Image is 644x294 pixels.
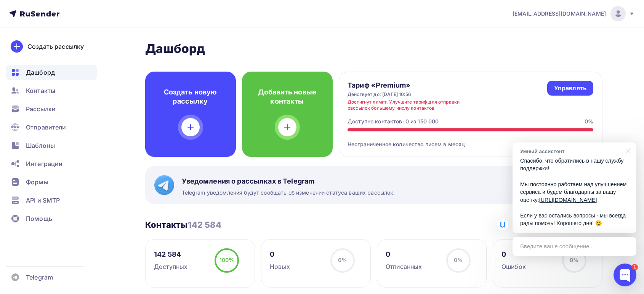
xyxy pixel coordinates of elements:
[270,262,290,271] div: Новых
[26,196,60,205] span: API и SMTP
[570,257,578,263] span: 0%
[154,262,187,271] div: Доступных
[513,6,635,21] a: [EMAIL_ADDRESS][DOMAIN_NAME]
[188,220,222,230] span: 142 584
[585,118,593,125] div: 0%
[348,118,439,125] div: Доступно контактов: 0 из 150 000
[26,159,62,168] span: Интеграции
[501,250,526,259] div: 0
[501,262,526,271] div: Ошибок
[26,68,55,77] span: Дашборд
[348,81,460,90] h4: Тариф «Premium»
[6,120,97,135] a: Отправители
[26,86,55,95] span: Контакты
[157,88,224,106] h4: Создать новую рассылку
[145,41,602,56] h2: Дашборд
[348,99,460,111] div: Достигнут лимит. Улучшите тариф для отправки рассылок большему числу контактов
[26,141,55,150] span: Шаблоны
[338,257,347,263] span: 0%
[270,250,290,259] div: 0
[6,174,97,190] a: Формы
[145,219,222,230] h3: Контакты
[182,189,395,197] span: Telegram уведомления будут сообщать об изменении статуса ваших рассылок.
[520,157,629,227] p: Спасибо, что обратились в нашу службу поддержки! Мы постоянно работаем над улучшением сервиса и б...
[26,273,53,282] span: Telegram
[6,65,97,80] a: Дашборд
[26,177,48,187] span: Формы
[348,91,460,97] div: Действует до: [DATE] 10:56
[513,237,636,256] div: Введите ваше сообщение...
[539,197,597,203] a: [URL][DOMAIN_NAME]
[386,262,422,271] div: Отписанных
[154,250,187,259] div: 142 584
[348,131,593,148] div: Неограниченное количество писем в месяц
[6,83,97,98] a: Контакты
[254,88,320,106] h4: Добавить новые контакты
[520,148,621,155] div: Умный ассистент
[26,104,56,113] span: Рассылки
[27,42,84,51] div: Создать рассылку
[386,250,422,259] div: 0
[6,101,97,117] a: Рассылки
[219,257,234,263] span: 100%
[513,10,606,18] span: [EMAIL_ADDRESS][DOMAIN_NAME]
[26,214,52,223] span: Помощь
[454,257,463,263] span: 0%
[554,84,586,93] div: Управлять
[6,138,97,153] a: Шаблоны
[26,123,66,132] span: Отправители
[497,219,508,230] img: Умный ассистент
[631,264,638,270] div: 1
[182,177,395,186] span: Уведомления о рассылках в Telegram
